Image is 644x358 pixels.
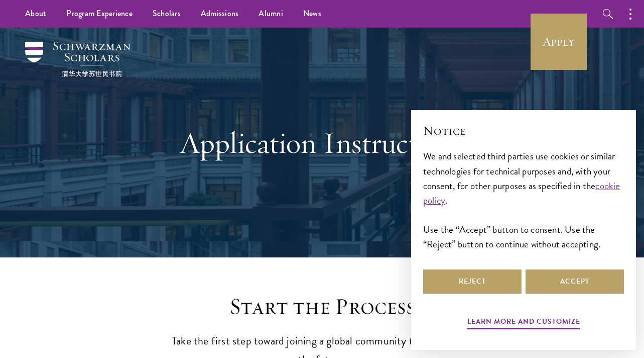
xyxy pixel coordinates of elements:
a: cookie policy [423,178,620,208]
h2: Notice [423,122,624,139]
button: Learn more and customize [467,315,580,331]
div: We and selected third parties use cookies or similar technologies for technical purposes and, wit... [423,149,624,251]
img: Schwarzman Scholars [25,42,131,77]
h2: Start the Process [167,293,478,321]
button: Reject [423,270,522,294]
a: Apply [531,14,587,70]
h1: Application Instructions [149,125,495,161]
button: Accept [526,270,624,294]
